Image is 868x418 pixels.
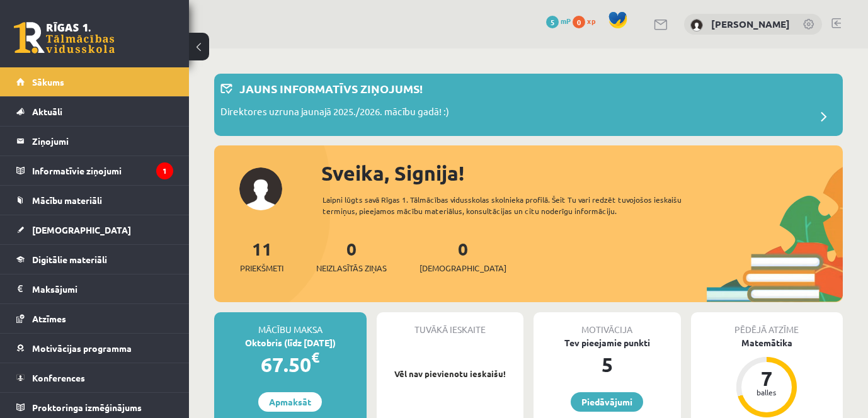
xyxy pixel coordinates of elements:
span: € [311,348,319,366]
div: Matemātika [691,336,843,349]
a: Apmaksāt [258,392,322,412]
i: 1 [156,162,173,179]
a: Jauns informatīvs ziņojums! Direktores uzruna jaunajā 2025./2026. mācību gadā! :) [220,80,837,130]
a: Ziņojumi [16,127,173,155]
a: 5 mP [546,16,571,26]
span: [DEMOGRAPHIC_DATA] [420,262,506,274]
a: 0Neizlasītās ziņas [316,237,387,274]
span: mP [561,16,571,26]
legend: Maksājumi [32,274,173,303]
div: 7 [748,368,785,388]
span: Proktoringa izmēģinājums [32,402,142,413]
div: Pēdējā atzīme [691,312,843,336]
a: Motivācijas programma [16,334,173,363]
span: Priekšmeti [240,262,283,274]
span: xp [587,16,595,26]
img: Signija Fazekaša [690,19,703,31]
div: Sveika, Signija! [321,158,843,188]
a: Aktuāli [16,97,173,126]
a: Maksājumi [16,274,173,303]
span: Digitālie materiāli [32,254,107,265]
span: Atzīmes [32,313,66,324]
span: Motivācijas programma [32,342,132,354]
span: 0 [573,16,585,28]
span: Neizlasītās ziņas [316,262,387,274]
p: Direktores uzruna jaunajā 2025./2026. mācību gadā! :) [220,104,449,122]
a: Informatīvie ziņojumi1 [16,156,173,185]
a: Atzīmes [16,304,173,333]
div: Motivācija [534,312,681,336]
a: 0[DEMOGRAPHIC_DATA] [420,237,506,274]
div: balles [748,388,785,396]
div: Tev pieejamie punkti [534,336,681,349]
p: Vēl nav pievienotu ieskaišu! [383,368,518,380]
a: Sākums [16,67,173,96]
div: 5 [534,349,681,380]
div: Oktobris (līdz [DATE]) [214,336,367,349]
div: Mācību maksa [214,312,367,336]
a: Piedāvājumi [571,392,643,412]
a: 11Priekšmeti [240,237,283,274]
span: Sākums [32,76,64,88]
a: Digitālie materiāli [16,245,173,274]
div: Laipni lūgts savā Rīgas 1. Tālmācības vidusskolas skolnieka profilā. Šeit Tu vari redzēt tuvojošo... [323,194,700,217]
a: Rīgas 1. Tālmācības vidusskola [14,22,115,54]
span: 5 [546,16,559,28]
span: Mācību materiāli [32,195,102,206]
a: [PERSON_NAME] [711,18,790,30]
a: Konferences [16,363,173,392]
div: Tuvākā ieskaite [377,312,524,336]
a: 0 xp [573,16,602,26]
span: Konferences [32,372,85,383]
span: [DEMOGRAPHIC_DATA] [32,224,131,235]
p: Jauns informatīvs ziņojums! [239,80,423,97]
a: Mācību materiāli [16,186,173,215]
legend: Ziņojumi [32,127,173,155]
span: Aktuāli [32,106,62,117]
a: [DEMOGRAPHIC_DATA] [16,215,173,244]
legend: Informatīvie ziņojumi [32,156,173,185]
div: 67.50 [214,349,367,380]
